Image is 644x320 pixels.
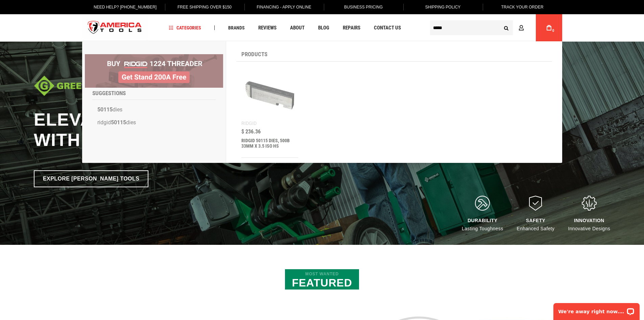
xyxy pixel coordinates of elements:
[285,269,359,290] h2: Featured
[500,21,513,34] button: Search
[374,25,401,30] span: Contact Us
[340,23,363,33] a: Repairs
[462,218,503,231] div: Lasting Toughness
[166,23,204,33] a: Categories
[343,25,360,30] span: Repairs
[34,170,148,187] a: Explore [PERSON_NAME] Tools
[82,15,148,41] a: store logo
[568,218,610,223] div: Innovation
[34,76,108,96] img: Diablo logo
[318,25,329,30] span: Blog
[549,299,644,320] iframe: LiveChat chat widget
[258,25,277,30] span: Reviews
[371,23,404,33] a: Contact Us
[255,23,280,33] a: Reviews
[287,23,308,33] a: About
[543,14,555,41] a: 0
[462,218,503,223] div: DURABILITY
[290,25,305,30] span: About
[315,23,332,33] a: Blog
[552,29,554,33] span: 0
[292,272,352,276] span: Most Wanted
[517,218,555,231] div: Enhanced Safety
[425,5,461,9] span: Shipping Policy
[169,25,201,30] span: Categories
[228,25,245,30] span: Brands
[568,218,610,231] div: Innovative Designs
[82,15,148,41] img: America Tools
[225,23,248,33] a: Brands
[34,109,338,150] h1: Elevate Your Work with [PERSON_NAME]
[517,218,555,223] div: Safety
